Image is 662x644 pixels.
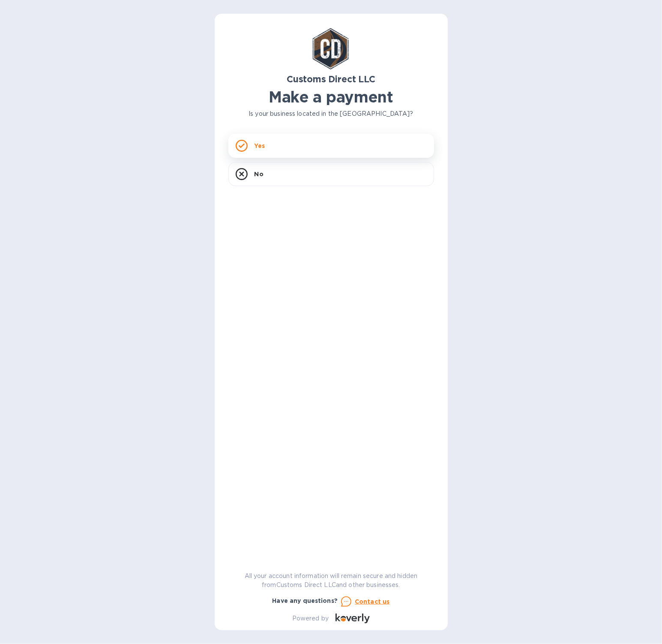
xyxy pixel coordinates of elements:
[355,598,390,605] u: Contact us
[228,109,434,118] p: Is your business located in the [GEOGRAPHIC_DATA]?
[255,170,264,178] p: No
[273,597,338,604] b: Have any questions?
[228,572,434,590] p: All your account information will remain secure and hidden from Customs Direct LLC and other busi...
[255,141,265,150] p: Yes
[228,88,434,106] h1: Make a payment
[287,74,375,84] b: Customs Direct LLC
[292,614,329,623] p: Powered by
